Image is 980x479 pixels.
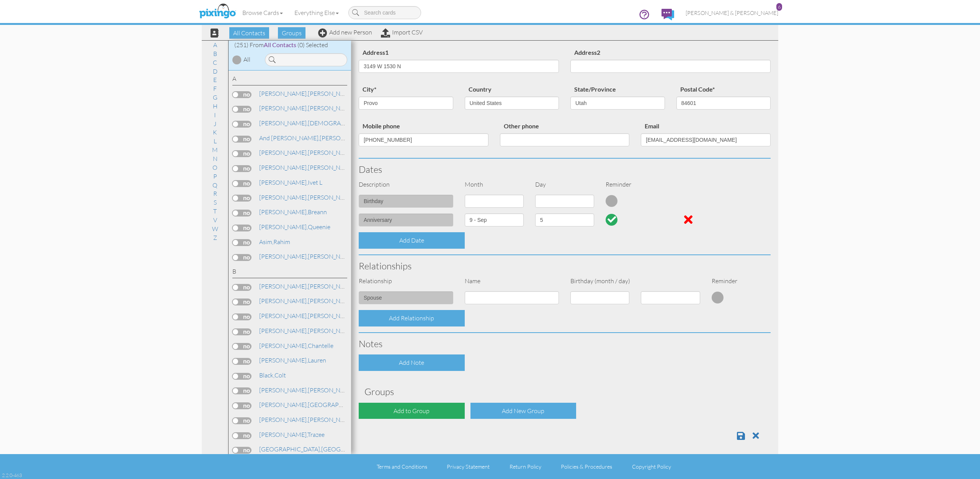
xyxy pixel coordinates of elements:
label: Postal Code* [676,84,719,95]
span: [PERSON_NAME], [259,179,308,186]
span: [GEOGRAPHIC_DATA], [259,445,321,453]
span: and [PERSON_NAME], [259,134,320,142]
div: Month [459,180,529,189]
label: Address2 [570,48,604,58]
input: Search cards [348,6,421,19]
a: Q [209,180,221,190]
span: All Contacts [229,27,269,39]
a: R [209,189,221,198]
a: [PERSON_NAME] [258,385,356,395]
a: Import CSV [381,28,423,36]
span: [PERSON_NAME], [259,327,308,335]
span: [PERSON_NAME] & [PERSON_NAME] [686,10,778,16]
span: [PERSON_NAME], [259,223,308,231]
label: city* [359,84,380,95]
a: Copyright Policy [632,463,671,470]
div: Add Date [359,232,465,249]
span: [PERSON_NAME], [259,119,308,127]
div: Description [353,180,459,189]
a: [PERSON_NAME] [258,282,356,291]
a: N [209,154,221,163]
a: Terms and Conditions [377,463,427,470]
a: J [210,119,220,128]
span: [PERSON_NAME], [259,431,307,438]
div: Reminder [600,180,670,189]
a: M [208,145,222,154]
a: Breann [258,207,328,217]
a: Browse Cards [237,3,289,22]
span: [PERSON_NAME], [259,356,308,364]
a: Chantelle [258,341,334,350]
span: [PERSON_NAME], [259,312,308,320]
a: I [210,110,220,120]
a: Trazee [258,430,325,439]
a: Colt [258,371,287,380]
span: Groups [278,27,305,39]
a: H [209,102,221,111]
a: D [209,67,221,76]
label: Other phone [500,121,543,131]
a: [PERSON_NAME] [258,326,356,335]
a: Lauren [258,356,327,365]
img: pixingo logo [197,2,238,21]
img: comments.svg [661,9,674,20]
a: P [209,172,221,181]
div: Relationship [353,277,459,285]
input: (e.g. Friend, Daughter) [359,291,453,304]
a: Policies & Procedures [561,463,612,470]
a: C [209,58,221,67]
span: [PERSON_NAME], [259,386,308,394]
a: K [209,128,221,137]
a: [PERSON_NAME] [258,133,423,143]
div: Birthday (month / day) [565,277,706,285]
h3: Notes [359,339,771,349]
a: S [210,198,220,207]
div: Add to Group [359,403,465,419]
span: (0) Selected [297,41,328,49]
span: [PERSON_NAME], [259,282,308,290]
span: Black, [259,371,274,379]
a: Return Policy [510,463,541,470]
div: Day [529,180,600,189]
a: L [210,136,220,146]
a: V [209,215,221,225]
span: [PERSON_NAME], [259,297,308,305]
a: Rahim [258,237,291,246]
a: G [209,93,221,102]
div: Add Note [359,354,465,371]
a: Queenie [258,222,331,231]
h3: Groups [364,387,765,397]
a: [PERSON_NAME] [258,296,356,305]
a: Z [209,233,221,242]
a: [GEOGRAPHIC_DATA] [258,400,369,409]
div: All [243,55,250,64]
a: [PERSON_NAME] & [PERSON_NAME] 6 [680,3,784,23]
a: [PERSON_NAME] [258,148,356,157]
span: [PERSON_NAME], [259,416,308,423]
a: A [209,40,221,49]
a: T [209,207,220,216]
label: Mobile phone [359,121,404,131]
label: Country [465,84,495,95]
a: Ivet L [258,178,323,187]
a: [PERSON_NAME] [258,193,356,202]
span: [PERSON_NAME], [259,149,308,156]
label: State/Province [570,84,620,95]
a: Add new Person [318,28,372,36]
h3: Relationships [359,261,771,271]
a: O [209,163,221,172]
div: (251) From [229,41,351,49]
h3: Dates [359,164,771,174]
div: Add Relationship [359,310,465,326]
a: [PERSON_NAME] [258,89,356,98]
a: Everything Else [289,3,345,22]
span: [PERSON_NAME], [259,164,308,171]
a: [PERSON_NAME] [258,252,356,261]
div: Name [459,277,565,285]
a: [PERSON_NAME] [258,163,356,172]
a: [PERSON_NAME] [258,311,356,320]
label: Email [641,121,663,131]
div: A [232,74,347,85]
span: [PERSON_NAME], [259,401,308,408]
a: W [208,224,222,233]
